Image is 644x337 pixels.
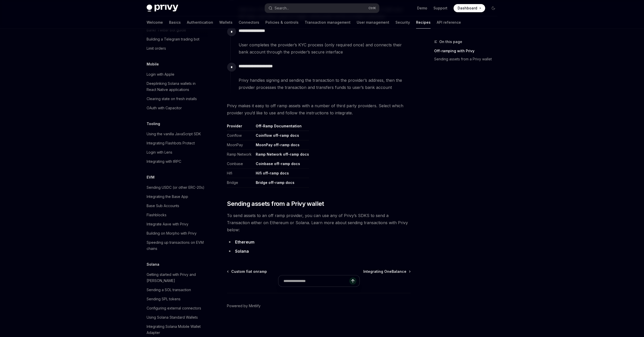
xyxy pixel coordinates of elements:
[147,105,182,111] div: OAuth with Capacitor
[143,210,208,220] a: Flashblocks
[363,269,410,274] a: Integrating OneBalance
[256,171,289,176] a: Hifi off-ramp docs
[254,124,309,131] th: Off-Ramp Documentation
[235,249,249,254] a: Solana
[458,6,477,11] span: Dashboard
[147,203,179,209] div: Base Sub Accounts
[147,174,154,180] h5: EVM
[143,304,208,313] a: Configuring external connectors
[395,16,410,29] a: Security
[143,192,208,201] a: Integrating the Base App
[143,229,208,238] a: Building on Morpho with Privy
[275,5,289,11] div: Search...
[256,133,299,138] a: Coinflow off-ramp docs
[147,71,174,77] div: Login with Apple
[147,230,197,236] div: Building on Morpho with Privy
[187,16,213,29] a: Authentication
[219,16,233,29] a: Wallets
[434,55,501,63] a: Sending assets from a Privy wallet
[143,79,208,94] a: Deeplinking Solana wallets in React Native applications
[147,261,159,267] h5: Solana
[143,294,208,304] a: Sending SPL tokens
[433,6,447,11] a: Support
[256,143,300,147] a: MoonPay off-ramp docs
[227,169,254,178] td: Hifi
[239,41,410,56] span: User completes the provider’s KYC process (only required once) and connects their bank account th...
[349,277,356,285] button: Send message
[147,45,166,51] div: Limit orders
[368,6,376,10] span: Ctrl K
[143,103,208,113] a: OAuth with Capacitor
[147,194,188,200] div: Integrating the Base App
[143,44,208,53] a: Limit orders
[147,287,191,293] div: Sending a SOL transaction
[147,323,205,336] div: Integrating Solana Mobile Wallet Adapter
[147,121,160,127] h5: Tooling
[363,269,406,274] span: Integrating OneBalance
[143,129,208,139] a: Using the vanilla JavaScript SDK
[305,16,351,29] a: Transaction management
[143,285,208,294] a: Sending a SOL transaction
[147,212,166,218] div: Flashblocks
[143,313,208,322] a: Using Solana Standard Wallets
[143,94,208,103] a: Clearing state on fresh installs
[143,35,208,44] a: Building a Telegram trading bot
[227,131,254,140] td: Coinflow
[227,159,254,169] td: Coinbase
[227,102,411,116] span: Privy makes it easy to off ramp assets with a number of third party providers. Select which provi...
[147,305,201,311] div: Configuring external connectors
[147,36,199,42] div: Building a Telegram trading bot
[227,200,324,208] span: Sending assets from a Privy wallet
[357,16,389,29] a: User management
[147,272,205,284] div: Getting started with Privy and [PERSON_NAME]
[235,239,254,245] a: Ethereum
[265,4,379,13] button: Open search
[256,161,300,166] a: Coinbase off-ramp docs
[147,184,204,191] div: Sending USDC (or other ERC-20s)
[227,212,411,233] span: To send assets to an off ramp provider, you can use any of Privy’s SDKS to send a Transaction eit...
[227,178,254,187] td: Bridge
[147,158,181,165] div: Integrating with tRPC
[239,16,259,29] a: Connectors
[147,80,205,93] div: Deeplinking Solana wallets in React Native applications
[227,150,254,159] td: Ramp Network
[439,39,462,45] span: On this page
[147,140,195,146] div: Integrating Flashbots Protect
[227,124,254,131] th: Provider
[437,16,461,29] a: API reference
[143,201,208,210] a: Base Sub Accounts
[434,47,501,55] a: Off-ramping with Privy
[417,6,427,11] a: Demo
[147,96,197,102] div: Clearing state on fresh installs
[256,152,309,157] a: Ramp Network off-ramp docs
[227,269,267,274] a: Custom fiat onramp
[284,275,349,287] input: Ask a question...
[143,270,208,285] a: Getting started with Privy and [PERSON_NAME]
[147,16,163,29] a: Welcome
[147,131,201,137] div: Using the vanilla JavaScript SDK
[454,4,485,12] a: Dashboard
[143,148,208,157] a: Login with Lens
[143,157,208,166] a: Integrating with tRPC
[147,5,178,12] img: dark logo
[231,269,267,274] span: Custom fiat onramp
[147,239,205,252] div: Speeding up transactions on EVM chains
[416,16,431,29] a: Recipes
[147,296,181,302] div: Sending SPL tokens
[239,77,410,91] span: Privy handles signing and sending the transaction to the provider’s address, then the provider pr...
[169,16,181,29] a: Basics
[227,303,261,308] a: Powered by Mintlify
[227,140,254,150] td: MoonPay
[265,16,299,29] a: Policies & controls
[143,183,208,192] a: Sending USDC (or other ERC-20s)
[143,70,208,79] a: Login with Apple
[256,180,294,185] a: Bridge off-ramp docs
[147,149,172,155] div: Login with Lens
[143,139,208,148] a: Integrating Flashbots Protect
[489,4,497,12] button: Toggle dark mode
[147,314,198,320] div: Using Solana Standard Wallets
[147,61,159,67] h5: Mobile
[143,238,208,253] a: Speeding up transactions on EVM chains
[147,221,188,227] div: Integrate Aave with Privy
[143,220,208,229] a: Integrate Aave with Privy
